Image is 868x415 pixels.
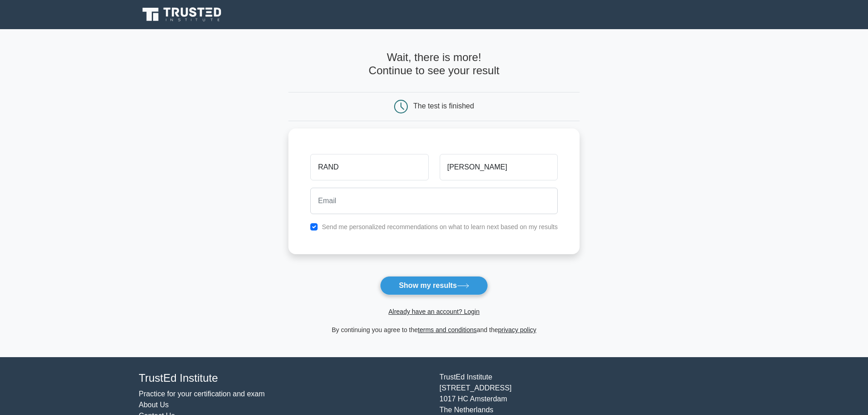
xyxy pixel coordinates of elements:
[288,51,580,77] h4: Wait, there is more! Continue to see your result
[418,326,477,333] a: terms and conditions
[310,154,428,180] input: First name
[498,326,536,333] a: privacy policy
[139,372,429,385] h4: TrustEd Institute
[388,308,479,315] a: Already have an account? Login
[322,223,558,231] label: Send me personalized recommendations on what to learn next based on my results
[310,188,558,214] input: Email
[139,390,265,398] a: Practice for your certification and exam
[413,102,474,110] div: The test is finished
[139,401,169,409] a: About Us
[380,276,488,295] button: Show my results
[440,154,558,180] input: Last name
[283,324,585,335] div: By continuing you agree to the and the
